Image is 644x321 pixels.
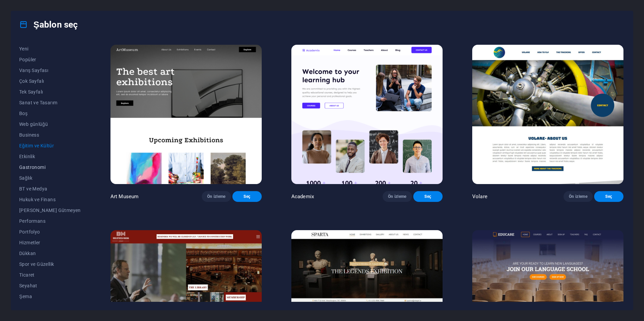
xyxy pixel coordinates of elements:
button: Spor ve Güzellik [19,259,81,270]
span: Seç [238,194,256,199]
button: Business [19,130,81,140]
span: Seç [600,194,618,199]
button: Ön izleme [563,191,593,202]
button: Boş [19,108,81,119]
span: Eğitim ve Kültür [19,143,81,148]
span: Portfolyo [19,229,81,235]
button: Seyahat [19,280,81,291]
button: Etkinlik [19,151,81,162]
button: Sanat ve Tasarım [19,97,81,108]
button: Performans [19,216,81,226]
span: Spor ve Güzellik [19,261,81,267]
span: BT ve Medya [19,186,81,191]
span: Dükkan [19,251,81,256]
button: Sağlık [19,173,81,183]
p: Academix [291,193,314,200]
button: Ön izleme [202,191,231,202]
button: Ticaret [19,270,81,280]
img: Art Museum [110,45,262,184]
span: Performans [19,218,81,224]
span: Web günlüğü [19,121,81,127]
button: Yeni [19,43,81,54]
button: BT ve Medya [19,183,81,194]
button: Tek Sayfalı [19,86,81,97]
button: Çok Sayfalı [19,76,81,86]
span: Ön izleme [569,194,587,199]
span: Hukuk ve Finans [19,197,81,202]
span: Seç [419,194,437,199]
span: Etkinlik [19,154,81,159]
span: Yeni [19,46,81,51]
button: Popüler [19,54,81,65]
span: Sanat ve Tasarım [19,100,81,105]
span: Şema [19,294,81,299]
span: Hizmetler [19,240,81,245]
button: Eğitim ve Kültür [19,140,81,151]
span: Gastronomi [19,165,81,170]
span: Varış Sayfası [19,68,81,73]
button: Dükkan [19,248,81,259]
span: [PERSON_NAME] Gütmeyen [19,208,81,213]
img: Volare [472,45,623,184]
h4: Şablon seç [19,19,78,30]
span: Tek Sayfalı [19,89,81,95]
button: Seç [594,191,623,202]
span: Seyahat [19,283,81,288]
button: Web günlüğü [19,119,81,130]
span: Çok Sayfalı [19,78,81,84]
button: Portfolyo [19,226,81,237]
button: Ön izleme [383,191,412,202]
span: Business [19,132,81,138]
button: Varış Sayfası [19,65,81,76]
button: Seç [413,191,443,202]
button: Hizmetler [19,237,81,248]
button: [PERSON_NAME] Gütmeyen [19,205,81,216]
button: Seç [232,191,262,202]
span: Ticaret [19,272,81,278]
span: Sağlık [19,175,81,181]
p: Volare [472,193,487,200]
button: Gastronomi [19,162,81,173]
span: Boş [19,111,81,116]
img: Academix [291,45,443,184]
button: Şema [19,291,81,302]
span: Ön izleme [388,194,407,199]
button: Hukuk ve Finans [19,194,81,205]
span: Popüler [19,57,81,62]
p: Art Museum [110,193,138,200]
span: Ön izleme [207,194,226,199]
